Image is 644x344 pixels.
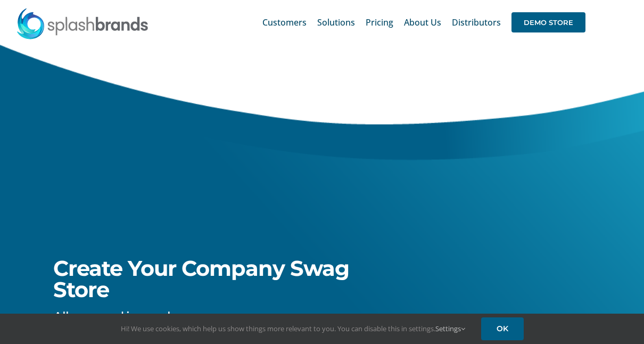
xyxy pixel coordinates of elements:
a: Distributors [452,5,501,39]
span: Distributors [452,18,501,27]
span: Create Your Company Swag Store [53,255,349,302]
span: Pricing [366,18,393,27]
span: Solutions [317,18,355,27]
a: Customers [262,5,307,39]
img: SplashBrands.com Logo [16,7,149,39]
a: Settings [435,324,465,333]
span: DEMO STORE [511,12,585,32]
nav: Main Menu [262,5,585,39]
a: DEMO STORE [511,5,585,39]
a: Pricing [366,5,393,39]
span: All we need is your logo. [53,309,196,324]
a: OK [481,317,524,340]
span: Hi! We use cookies, which help us show things more relevant to you. You can disable this in setti... [121,324,465,333]
span: Customers [262,18,307,27]
span: About Us [404,18,441,27]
